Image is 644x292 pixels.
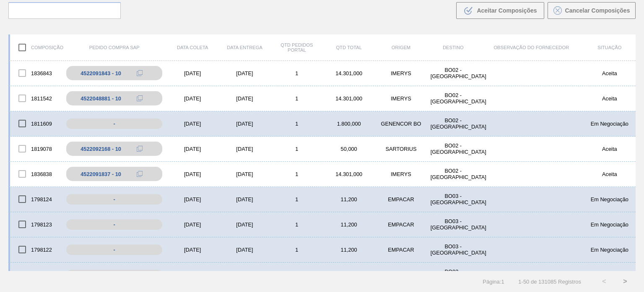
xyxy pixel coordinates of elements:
[66,194,162,205] div: -
[565,7,630,14] span: Cancelar Composições
[166,95,218,102] div: [DATE]
[166,221,218,228] div: [DATE]
[584,121,636,127] div: Em Negociação
[323,247,375,253] div: 11,200
[375,45,427,50] div: Origem
[271,171,323,177] div: 1
[80,95,121,102] div: 4522048881 - 10
[427,45,479,50] div: Destino
[375,221,427,228] div: EMPACAR
[10,165,62,183] div: 1836838
[218,247,270,253] div: [DATE]
[427,67,479,79] div: BO02 - La Paz
[218,45,270,50] div: Data entrega
[10,190,62,208] div: 1798124
[271,247,323,253] div: 1
[427,218,479,231] div: BO03 - Santa Cruz
[66,118,162,129] div: -
[10,39,62,56] div: Composição
[375,247,427,253] div: EMPACAR
[375,196,427,203] div: EMPACAR
[584,221,636,228] div: Em Negociação
[427,243,479,256] div: BO03 - Santa Cruz
[10,64,62,82] div: 1836843
[10,115,62,132] div: 1811609
[10,89,62,107] div: 1811542
[80,146,121,152] div: 4522092168 - 10
[427,92,479,105] div: BO02 - La Paz
[375,70,427,76] div: IMERYS
[548,2,636,19] button: Cancelar Composições
[427,268,479,281] div: BO03 - Santa Cruz
[584,171,636,177] div: Aceita
[271,221,323,228] div: 1
[427,142,479,155] div: BO02 - La Paz
[218,196,270,203] div: [DATE]
[584,70,636,76] div: Aceita
[166,196,218,203] div: [DATE]
[10,266,62,284] div: 1798121
[166,121,218,127] div: [DATE]
[479,45,584,50] div: Observação do Fornecedor
[517,279,581,285] span: 1 - 50 de 131085 Registros
[323,171,375,177] div: 14.301,000
[218,146,270,152] div: [DATE]
[271,95,323,102] div: 1
[483,279,504,285] span: Página : 1
[166,146,218,152] div: [DATE]
[66,245,162,255] div: -
[131,68,148,78] div: Copiar
[80,70,121,76] div: 4522091843 - 10
[615,271,636,292] button: >
[66,270,162,280] div: -
[375,121,427,127] div: GENENCOR BO
[594,271,615,292] button: <
[323,146,375,152] div: 50,000
[66,219,162,230] div: -
[323,70,375,76] div: 14.301,000
[271,42,323,53] div: Qtd Pedidos Portal
[218,95,270,102] div: [DATE]
[323,221,375,228] div: 11,200
[218,121,270,127] div: [DATE]
[323,95,375,102] div: 14.301,000
[323,196,375,203] div: 11,200
[323,121,375,127] div: 1.800,000
[131,93,148,103] div: Copiar
[477,7,537,14] span: Aceitar Composições
[62,45,166,50] div: Pedido Compra SAP
[131,144,148,154] div: Copiar
[10,216,62,233] div: 1798123
[131,169,148,179] div: Copiar
[427,117,479,130] div: BO02 - La Paz
[218,221,270,228] div: [DATE]
[166,171,218,177] div: [DATE]
[584,95,636,102] div: Aceita
[271,121,323,127] div: 1
[166,247,218,253] div: [DATE]
[10,241,62,258] div: 1798122
[584,45,636,50] div: Situação
[166,45,218,50] div: Data coleta
[584,196,636,203] div: Em Negociação
[80,171,121,177] div: 4522091837 - 10
[271,146,323,152] div: 1
[584,146,636,152] div: Aceita
[584,247,636,253] div: Em Negociação
[456,2,544,19] button: Aceitar Composições
[218,171,270,177] div: [DATE]
[166,70,218,76] div: [DATE]
[10,140,62,158] div: 1819078
[427,168,479,180] div: BO02 - La Paz
[323,45,375,50] div: Qtd Total
[427,193,479,205] div: BO03 - Santa Cruz
[271,196,323,203] div: 1
[271,70,323,76] div: 1
[375,146,427,152] div: SARTORIUS
[375,95,427,102] div: IMERYS
[375,171,427,177] div: IMERYS
[218,70,270,76] div: [DATE]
